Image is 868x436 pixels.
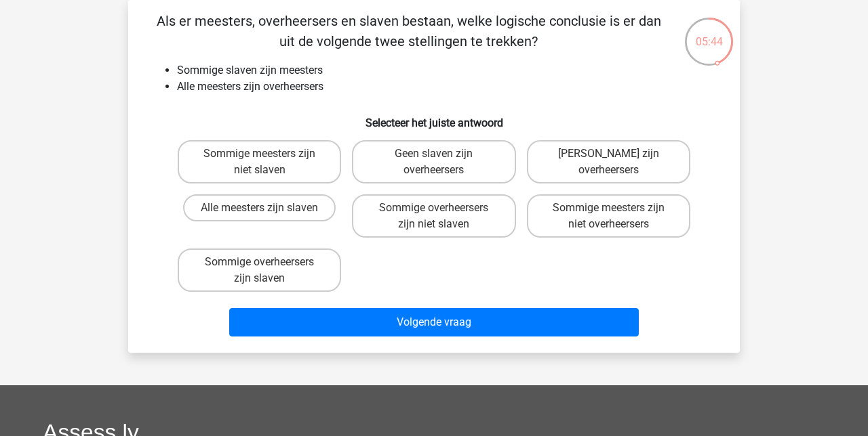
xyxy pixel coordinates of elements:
[527,140,690,183] label: [PERSON_NAME] zijn overheersers
[183,194,336,221] label: Alle meesters zijn slaven
[352,194,515,238] label: Sommige overheersers zijn niet slaven
[178,140,341,183] label: Sommige meesters zijn niet slaven
[150,106,718,129] h6: Selecteer het juiste antwoord
[527,194,690,238] label: Sommige meesters zijn niet overheersers
[177,79,718,95] li: Alle meesters zijn overheersers
[684,16,734,50] div: 05:44
[150,11,667,51] p: Als er meesters, overheersers en slaven bestaan, welke logische conclusie is er dan uit de volgen...
[177,62,718,79] li: Sommige slaven zijn meesters
[229,308,639,336] button: Volgende vraag
[178,248,341,292] label: Sommige overheersers zijn slaven
[352,140,515,183] label: Geen slaven zijn overheersers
